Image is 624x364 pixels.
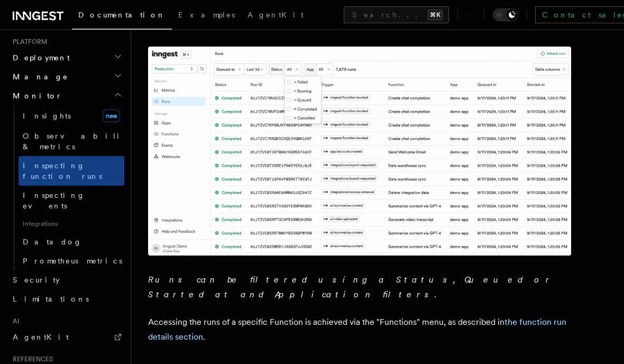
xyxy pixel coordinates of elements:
span: Integrations [19,215,124,232]
span: Examples [178,11,235,19]
span: new [103,110,120,122]
span: Platform [8,38,48,46]
button: Deployment [8,48,124,67]
span: Documentation [78,11,166,19]
span: Observability & metrics [23,132,132,151]
span: Inspecting function runs [23,161,102,180]
a: AgentKit [8,327,124,347]
span: Prometheus metrics [23,257,122,265]
a: Examples [172,3,241,29]
span: Deployment [8,52,70,63]
a: the function run details section [148,317,566,342]
span: AI [8,317,20,325]
em: Runs can be filtered using a Status, Queued or Started at and Application filters. [148,275,554,299]
a: Insightsnew [19,105,124,126]
a: Datadog [19,232,124,251]
span: Inspecting events [23,191,85,210]
span: Insights [23,112,71,120]
img: The "Handle failed payments" Function runs list features a run in a failing state. [148,47,571,256]
a: Prometheus metrics [19,251,124,270]
kbd: ⌘K [428,10,443,20]
a: AgentKit [241,3,310,29]
button: Toggle dark mode [493,8,518,21]
span: Monitor [8,90,62,101]
span: AgentKit [247,11,304,19]
a: Inspecting function runs [19,156,124,186]
button: Search...⌘K [344,6,449,23]
button: Manage [8,67,124,86]
a: Security [8,270,124,289]
p: Accessing the runs of a specific Function is achieved via the "Functions" menu, as described in . [148,315,571,344]
a: Documentation [72,3,172,30]
div: Monitor [8,105,124,270]
a: Limitations [8,289,124,308]
span: Limitations [13,295,89,303]
button: Monitor [8,86,124,105]
span: Security [13,276,60,284]
a: Observability & metrics [19,126,124,156]
span: AgentKit [13,333,69,341]
a: Inspecting events [19,186,124,215]
span: Manage [8,71,68,82]
span: References [8,355,53,363]
span: Datadog [23,238,82,246]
